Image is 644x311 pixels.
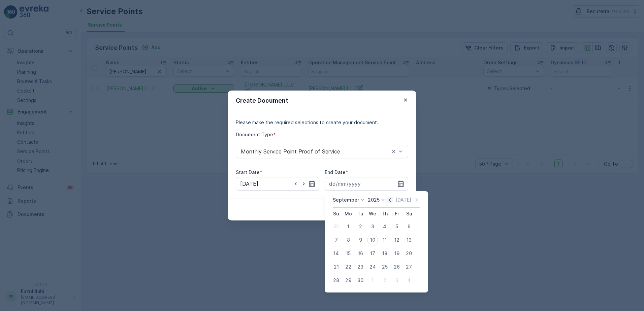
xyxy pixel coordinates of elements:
[391,208,403,220] th: Friday
[236,96,288,105] p: Create Document
[368,197,380,203] p: 2025
[343,235,354,245] div: 8
[404,275,414,286] div: 4
[354,208,366,220] th: Tuesday
[333,197,359,203] p: September
[379,221,390,232] div: 4
[367,262,378,272] div: 24
[379,248,390,259] div: 18
[236,169,260,175] label: Start Date
[367,275,378,286] div: 1
[343,248,354,259] div: 15
[236,119,408,126] p: Please make the required selections to create your document.
[379,275,390,286] div: 2
[379,208,391,220] th: Thursday
[404,262,414,272] div: 27
[391,262,402,272] div: 26
[404,221,414,232] div: 6
[367,235,378,245] div: 10
[342,208,354,220] th: Monday
[331,221,342,232] div: 31
[391,248,402,259] div: 19
[404,235,414,245] div: 13
[366,208,379,220] th: Wednesday
[236,132,273,137] label: Document Type
[391,235,402,245] div: 12
[404,248,414,259] div: 20
[343,262,354,272] div: 22
[367,221,378,232] div: 3
[343,221,354,232] div: 1
[343,275,354,286] div: 29
[331,248,342,259] div: 14
[403,208,415,220] th: Saturday
[391,275,402,286] div: 3
[355,275,366,286] div: 30
[331,262,342,272] div: 21
[367,248,378,259] div: 17
[355,248,366,259] div: 16
[395,197,411,203] p: [DATE]
[391,221,402,232] div: 5
[355,262,366,272] div: 23
[325,169,346,175] label: End Date
[330,208,342,220] th: Sunday
[325,177,408,191] input: dd/mm/yyyy
[331,235,342,245] div: 7
[355,235,366,245] div: 9
[331,275,342,286] div: 28
[236,177,319,191] input: dd/mm/yyyy
[379,235,390,245] div: 11
[355,221,366,232] div: 2
[379,262,390,272] div: 25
